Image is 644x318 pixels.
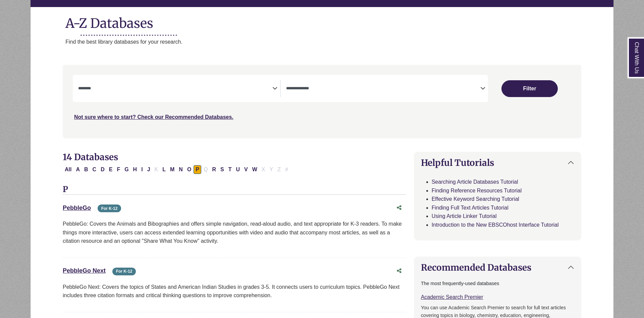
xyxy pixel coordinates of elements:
a: PebbleGo [63,205,91,211]
p: The most frequently-used databases [421,280,574,287]
button: Filter Results T [226,165,234,174]
a: Searching Article Databases Tutorial [432,179,518,185]
button: Filter Results O [185,165,193,174]
button: Share this database [392,201,406,214]
button: Filter Results M [168,165,176,174]
button: Recommended Databases [414,257,581,278]
a: Effective Keyword Searching Tutorial [432,196,519,202]
button: Filter Results I [139,165,145,174]
button: Filter Results P [194,165,201,174]
button: Filter Results R [210,165,218,174]
div: Alpha-list to filter by first letter of database name [63,166,291,172]
textarea: Search [78,86,272,92]
button: Filter Results H [131,165,139,174]
button: Filter Results D [99,165,107,174]
button: Filter Results B [82,165,90,174]
button: All [63,165,73,174]
button: Filter Results W [250,165,259,174]
nav: Search filters [63,65,581,138]
a: Introduction to the New EBSCOhost Interface Tutorial [432,222,559,228]
h3: P [63,185,406,195]
button: Filter Results U [234,165,242,174]
textarea: Search [286,86,480,92]
span: 14 Databases [63,151,118,163]
button: Filter Results A [74,165,82,174]
button: Filter Results N [177,165,185,174]
button: Filter Results C [91,165,99,174]
button: Submit for Search Results [501,80,558,97]
button: Filter Results S [218,165,226,174]
button: Filter Results L [160,165,168,174]
h1: A-Z Databases [31,10,613,31]
span: For K-12 [112,268,136,275]
a: Using Article Linker Tutorial [432,213,497,219]
button: Filter Results J [145,165,152,174]
button: Filter Results V [242,165,250,174]
button: Filter Results F [115,165,122,174]
span: For K-12 [98,205,121,212]
a: PebbleGo Next [63,267,106,274]
button: Filter Results G [122,165,130,174]
a: Not sure where to start? Check our Recommended Databases. [74,114,233,120]
p: PebbleGo Next: Covers the topics of States and American Indian Studies in grades 3-5. It connects... [63,283,406,300]
button: Share this database [392,265,406,277]
button: Helpful Tutorials [414,152,581,173]
a: Academic Search Premier [421,294,483,300]
a: Finding Full Text Articles Tutorial [432,205,508,211]
a: Finding Reference Resources Tutorial [432,188,522,193]
button: Filter Results E [107,165,115,174]
p: PebbleGo: Covers the Animals and Bibographies and offers simple navigation, read-aloud audio, and... [63,220,406,245]
p: Find the best library databases for your research. [65,38,613,46]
